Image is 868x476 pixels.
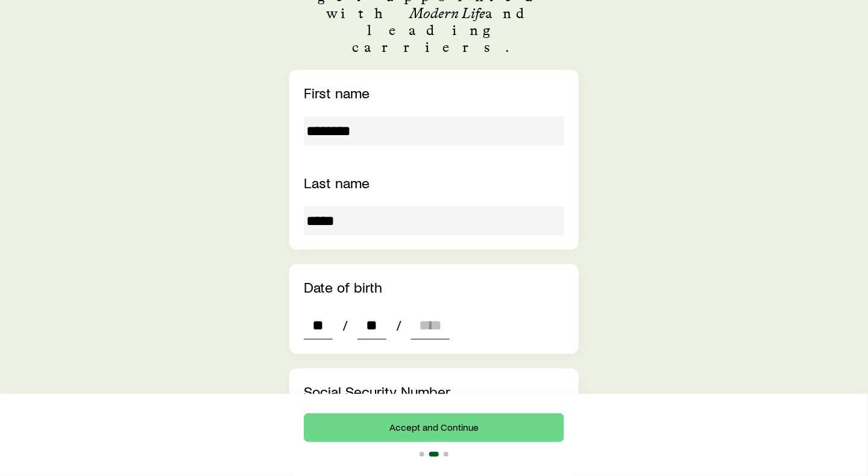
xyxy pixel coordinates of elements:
[338,317,353,334] span: /
[304,382,450,400] label: Social Security Number
[409,4,485,22] em: Modern Life
[304,174,370,191] label: Last name
[304,278,382,296] label: Date of birth
[304,311,450,340] div: dateOfBirth
[304,84,370,101] label: First name
[391,317,406,334] span: /
[304,413,564,442] button: Accept and Continue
